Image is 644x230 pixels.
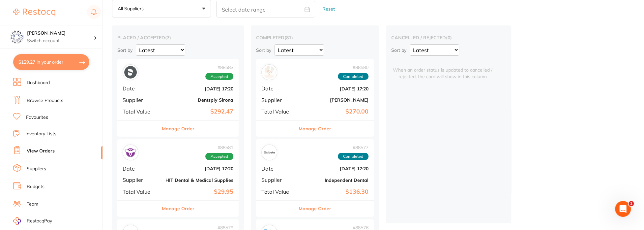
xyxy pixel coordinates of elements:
[27,201,38,208] a: Team
[123,97,158,103] span: Supplier
[27,30,94,37] h4: Eumundi Dental
[263,66,276,79] img: Henry Schein Halas
[162,121,194,137] button: Manage Order
[117,35,239,41] h2: placed / accepted ( 7 )
[338,65,368,70] span: # 88580
[27,80,50,86] a: Dashboard
[117,47,132,53] p: Sort by
[261,85,295,91] span: Date
[301,188,368,195] b: $136.30
[13,5,55,20] a: Restocq Logo
[205,73,233,80] span: Accepted
[261,109,295,115] span: Total Value
[163,97,233,103] b: Dentsply Sirona
[320,0,337,18] button: Reset
[163,108,233,115] b: $292.47
[124,146,137,159] img: HIT Dental & Medical Supplies
[163,86,233,91] b: [DATE] 17:20
[27,218,52,224] span: RestocqPay
[391,35,506,41] h2: cancelled / rejected ( 0 )
[261,166,295,172] span: Date
[338,145,368,150] span: # 88577
[299,121,331,137] button: Manage Order
[13,9,55,16] img: Restocq Logo
[13,217,52,225] a: RestocqPay
[27,148,55,154] a: View Orders
[301,108,368,115] b: $270.00
[261,189,295,195] span: Total Value
[123,189,158,195] span: Total Value
[13,54,89,70] button: $129.27 in your order
[124,66,137,79] img: Dentsply Sirona
[216,1,315,17] input: Select date range
[301,166,368,171] b: [DATE] 17:20
[261,97,295,103] span: Supplier
[26,114,48,121] a: Favourites
[163,188,233,195] b: $29.95
[117,139,239,217] div: HIT Dental & Medical Supplies#88581AcceptedDate[DATE] 17:20SupplierHIT Dental & Medical SuppliesT...
[27,166,46,172] a: Suppliers
[162,201,194,216] button: Manage Order
[338,73,368,80] span: Completed
[256,35,374,41] h2: completed ( 81 )
[10,30,23,44] img: Eumundi Dental
[117,59,239,137] div: Dentsply Sirona#88583AcceptedDate[DATE] 17:20SupplierDentsply SironaTotal Value$292.47Manage Order
[261,177,295,183] span: Supplier
[256,47,271,53] p: Sort by
[205,153,233,160] span: Accepted
[391,59,494,80] span: When an order status is updated to cancelled / rejected, the card will show in this column
[615,201,631,217] iframe: Intercom live chat
[27,38,94,44] p: Switch account
[299,201,331,216] button: Manage Order
[118,6,146,12] p: All suppliers
[391,47,406,53] p: Sort by
[123,109,158,115] span: Total Value
[163,166,233,171] b: [DATE] 17:20
[13,217,21,225] img: RestocqPay
[301,86,368,91] b: [DATE] 17:20
[301,178,368,183] b: Independent Dental
[338,153,368,160] span: Completed
[301,97,368,103] b: [PERSON_NAME]
[163,178,233,183] b: HIT Dental & Medical Supplies
[27,183,44,190] a: Budgets
[25,131,56,137] a: Inventory Lists
[123,85,158,91] span: Date
[123,177,158,183] span: Supplier
[263,146,276,159] img: Independent Dental
[205,145,233,150] span: # 88581
[123,166,158,172] span: Date
[629,201,634,206] span: 1
[27,97,63,104] a: Browse Products
[205,65,233,70] span: # 88583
